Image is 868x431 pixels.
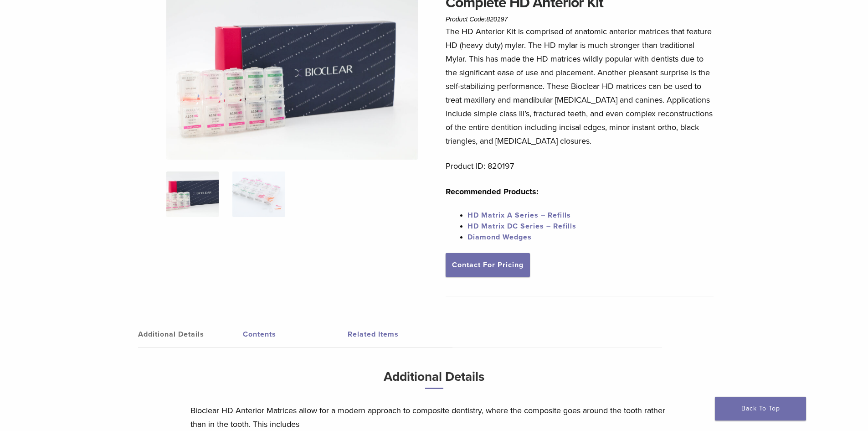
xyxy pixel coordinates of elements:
[467,211,571,220] a: HD Matrix A Series – Refills
[138,322,243,347] a: Additional Details
[467,233,532,242] a: Diamond Wedges
[190,404,678,431] p: Bioclear HD Anterior Matrices allow for a modern approach to composite dentistry, where the compo...
[348,322,452,347] a: Related Items
[166,171,219,217] img: IMG_8088-1-324x324.jpg
[190,366,678,396] h3: Additional Details
[232,171,285,217] img: Complete HD Anterior Kit - Image 2
[467,222,576,231] a: HD Matrix DC Series – Refills
[487,16,508,23] span: 820197
[446,159,714,173] p: Product ID: 820197
[446,16,508,23] span: Product Code:
[446,187,539,197] strong: Recommended Products:
[446,25,714,148] p: The HD Anterior Kit is comprised of anatomic anterior matrices that feature HD (heavy duty) mylar...
[446,253,530,277] a: Contact For Pricing
[715,397,806,421] a: Back To Top
[243,322,348,347] a: Contents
